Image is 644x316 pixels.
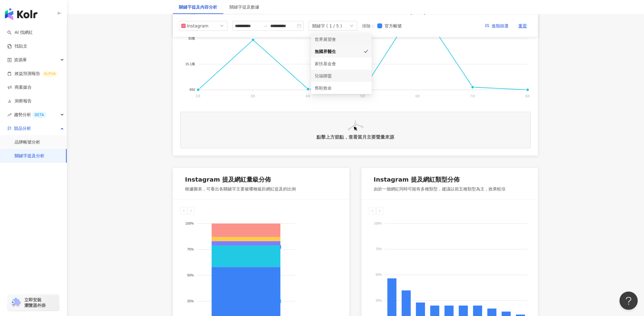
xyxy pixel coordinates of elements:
tspan: 100% [185,222,194,225]
tspan: 3月 [251,94,256,98]
img: Empty Image [348,120,363,131]
span: 趨勢分析 [14,108,46,122]
div: 舊鞋救命 [315,84,351,91]
tspan: 4月 [306,94,310,98]
div: 兒福聯盟 [315,72,351,79]
div: 無國界醫生 [315,48,351,55]
div: 點擊上方節點，查看當月主要聲量來源 [317,134,394,140]
span: 立即安裝 瀏覽器外掛 [24,297,46,308]
tspan: 100% [374,222,382,225]
tspan: 50% [376,273,382,277]
div: 由於一個網紅同時可能有多種類型，建議以前五種類型為主，效果較佳 [374,186,506,192]
a: 商案媒合 [7,84,32,91]
label: 排除 ： [362,22,375,29]
tspan: 25% [187,299,194,303]
iframe: Help Scout Beacon - Open [620,292,638,310]
tspan: 50% [187,273,194,277]
span: 資源庫 [14,53,27,67]
div: BETA [32,112,46,118]
span: 重置 [519,21,527,31]
span: down [350,24,354,27]
span: check [364,49,368,53]
div: Instagram 提及網紅量級分佈 [185,175,271,184]
button: 重置 [514,21,532,30]
a: 效益預測報告ALPHA [7,71,58,77]
span: to [263,23,268,28]
tspan: 30萬 [188,37,195,40]
span: rise [7,113,12,117]
tspan: 5月 [361,94,366,98]
tspan: 25% [376,299,382,302]
div: Instagram 提及網紅類型分佈 [374,175,460,184]
span: 競品分析 [14,122,31,135]
tspan: 6月 [415,94,420,98]
a: searchAI 找網紅 [7,30,33,36]
div: 根據圖表，可看出各關鍵字主要被哪種級距網紅提及的比例 [185,186,296,192]
tspan: 2月 [196,94,201,98]
a: 洞察報告 [7,98,32,104]
a: 品牌帳號分析 [15,139,40,145]
div: 關鍵字提及內容分析 [179,4,217,10]
button: 進階篩選 [480,21,514,30]
tspan: 8月 [525,94,530,98]
tspan: 892 [190,88,195,92]
img: logo [5,8,37,20]
tspan: 7月 [471,94,475,98]
span: 進階篩選 [492,21,509,31]
tspan: 75% [376,247,382,251]
a: 關鍵字提及分析 [15,153,44,159]
span: 官方帳號 [382,22,404,29]
div: 關鍵字 ( 1 / 5 ) [312,21,342,30]
a: chrome extension立即安裝 瀏覽器外掛 [8,294,59,311]
span: swap-right [263,23,268,28]
div: 家扶基金會 [315,60,351,67]
div: 關鍵字提及數據 [229,4,259,10]
tspan: 75% [187,247,194,251]
div: 世界展望會 [315,36,351,42]
a: 找貼文 [7,43,27,49]
tspan: 15.1萬 [185,62,195,66]
div: Instagram [187,21,207,30]
img: chrome extension [10,298,22,307]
